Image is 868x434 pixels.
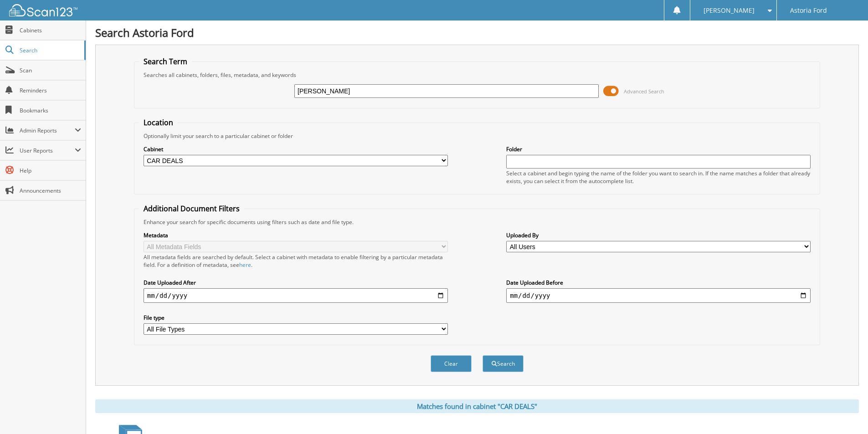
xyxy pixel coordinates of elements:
[144,145,448,153] label: Cabinet
[506,169,811,185] div: Select a cabinet and begin typing the name of the folder you want to search in. If the name match...
[144,231,448,239] label: Metadata
[624,88,664,95] span: Advanced Search
[139,56,192,66] legend: Search Term
[144,314,448,322] label: File type
[483,355,524,372] button: Search
[139,71,815,79] div: Searches all cabinets, folders, files, metadata, and keywords
[506,231,811,239] label: Uploaded By
[139,132,815,140] div: Optionally limit your search to a particular cabinet or folder
[506,288,811,303] input: end
[20,107,81,114] span: Bookmarks
[20,46,80,54] span: Search
[20,66,81,74] span: Scan
[431,355,472,372] button: Clear
[20,167,81,174] span: Help
[20,87,81,94] span: Reminders
[95,25,859,40] h1: Search Astoria Ford
[144,279,448,286] label: Date Uploaded After
[20,147,75,154] span: User Reports
[704,8,755,13] span: [PERSON_NAME]
[95,399,859,413] div: Matches found in cabinet "CAR DEALS"
[20,26,81,34] span: Cabinets
[239,261,251,269] a: here
[790,8,827,13] span: Astoria Ford
[20,187,81,194] span: Announcements
[139,117,178,128] legend: Location
[139,204,244,214] legend: Additional Document Filters
[144,288,448,303] input: start
[506,279,811,286] label: Date Uploaded Before
[506,145,811,153] label: Folder
[144,253,448,269] div: All metadata fields are searched by default. Select a cabinet with metadata to enable filtering b...
[139,218,815,226] div: Enhance your search for specific documents using filters such as date and file type.
[20,127,75,134] span: Admin Reports
[9,4,77,16] img: scan123-logo-white.svg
